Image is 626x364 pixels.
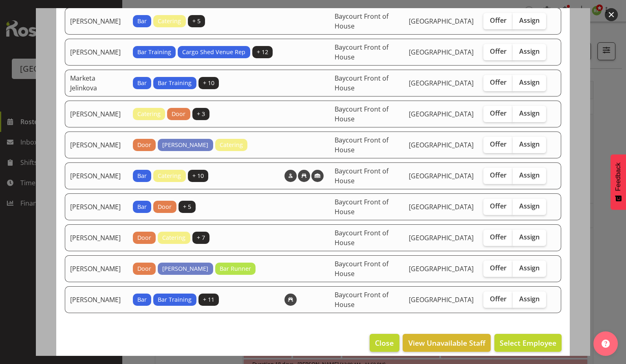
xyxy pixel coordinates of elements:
td: [PERSON_NAME] [65,132,128,158]
span: Assign [519,47,540,55]
span: [PERSON_NAME] [162,140,208,149]
span: Bar Training [158,295,192,304]
span: Offer [490,202,507,210]
img: help-xxl-2.png [602,340,610,348]
span: + 3 [197,110,205,118]
span: Assign [519,16,540,24]
td: [PERSON_NAME] [65,39,128,66]
span: Baycourt Front of House [335,43,388,61]
span: Catering [220,140,243,149]
span: Assign [519,171,540,179]
td: [PERSON_NAME] [65,193,128,220]
span: View Unavailable Staff [408,338,485,348]
span: Baycourt Front of House [335,12,388,31]
span: Catering [137,110,161,118]
td: [PERSON_NAME] [65,8,128,35]
span: [GEOGRAPHIC_DATA] [409,264,474,273]
span: [GEOGRAPHIC_DATA] [409,171,474,180]
span: [GEOGRAPHIC_DATA] [409,233,474,242]
span: + 5 [192,17,201,26]
span: Offer [490,78,507,86]
td: [PERSON_NAME] [65,224,128,251]
span: Offer [490,140,507,148]
span: Bar [137,295,147,304]
span: Catering [158,17,181,26]
td: [PERSON_NAME] [65,286,128,313]
span: Offer [490,47,507,55]
span: Select Employee [500,338,556,348]
span: Bar Training [158,79,192,88]
span: Assign [519,78,540,86]
span: [GEOGRAPHIC_DATA] [409,48,474,57]
span: Bar Runner [220,264,251,273]
span: Offer [490,264,507,272]
span: [GEOGRAPHIC_DATA] [409,140,474,149]
span: Baycourt Front of House [335,259,388,278]
span: Door [158,202,172,211]
td: [PERSON_NAME] [65,255,128,282]
span: Door [137,140,151,149]
span: + 7 [197,233,205,242]
span: Offer [490,16,507,24]
span: [GEOGRAPHIC_DATA] [409,202,474,211]
span: Offer [490,295,507,303]
span: Cargo Shed Venue Rep [182,48,245,57]
span: Bar [137,171,147,180]
span: Door [172,110,185,118]
span: + 5 [183,202,191,211]
span: Bar [137,79,147,88]
span: Baycourt Front of House [335,197,388,216]
span: Assign [519,202,540,210]
span: Door [137,264,151,273]
span: Offer [490,233,507,241]
button: Select Employee [494,334,562,352]
span: + 12 [257,48,268,57]
span: Offer [490,109,507,117]
span: + 11 [203,295,214,304]
span: Close [375,338,394,348]
td: [PERSON_NAME] [65,162,128,189]
button: Close [370,334,399,352]
span: Assign [519,140,540,148]
span: [GEOGRAPHIC_DATA] [409,110,474,118]
span: Baycourt Front of House [335,136,388,154]
span: [PERSON_NAME] [162,264,208,273]
span: Assign [519,295,540,303]
span: Door [137,233,151,242]
span: Baycourt Front of House [335,290,388,309]
span: Baycourt Front of House [335,228,388,247]
span: Assign [519,233,540,241]
span: [GEOGRAPHIC_DATA] [409,17,474,26]
td: [PERSON_NAME] [65,101,128,127]
span: Catering [158,171,181,180]
span: + 10 [203,79,214,88]
span: [GEOGRAPHIC_DATA] [409,79,474,88]
button: Feedback - Show survey [611,154,626,210]
span: Baycourt Front of House [335,105,388,123]
span: Feedback [615,162,622,191]
span: Offer [490,171,507,179]
span: Bar [137,202,147,211]
button: View Unavailable Staff [403,334,490,352]
span: Assign [519,109,540,117]
span: Baycourt Front of House [335,74,388,92]
span: Bar [137,17,147,26]
span: + 10 [192,171,204,180]
span: Assign [519,264,540,272]
span: [GEOGRAPHIC_DATA] [409,295,474,304]
td: Marketa Jelinkova [65,70,128,96]
span: Baycourt Front of House [335,167,388,185]
span: Catering [162,233,185,242]
span: Bar Training [137,48,171,57]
